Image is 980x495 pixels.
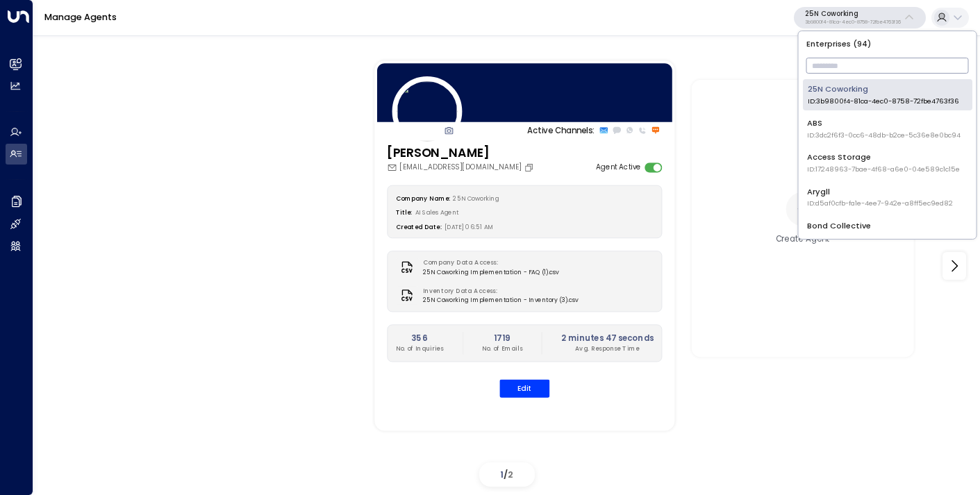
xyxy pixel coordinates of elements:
p: Avg. Response Time [561,344,654,353]
img: 84_headshot.jpg [392,76,463,146]
label: Inventory Data Access: [423,287,574,296]
p: Enterprises ( 94 ) [803,36,972,52]
span: ID: 17248963-7bae-4f68-a6e0-04e589c1c15e [807,165,960,174]
span: 25N Coworking Implementation - FAQ (1).csv [423,267,559,276]
label: Company Data Access: [423,258,554,267]
p: 25N Coworking [805,10,901,18]
div: Bond Collective [807,220,968,243]
div: Arygll [807,186,953,209]
p: No. of Emails [482,344,523,353]
span: [DATE] 06:51 AM [445,222,493,230]
p: 3b9800f4-81ca-4ec0-8758-72fbe4763f36 [805,19,901,25]
div: Access Storage [807,151,960,174]
p: No. of Inquiries [396,344,443,353]
span: ID: 3dc2f6f3-0cc6-48db-b2ce-5c36e8e0bc94 [807,131,961,140]
span: ID: 3b9800f4-81ca-4ec0-8758-72fbe4763f36 [807,97,958,106]
div: / [479,462,535,487]
a: Manage Agents [44,11,117,23]
label: Title: [396,208,412,217]
h3: [PERSON_NAME] [387,144,536,162]
span: AI Sales Agent [415,208,459,217]
span: 25N Coworking [453,194,499,203]
h2: 356 [396,332,443,344]
button: Copy [524,162,536,172]
span: 2 [508,469,513,480]
div: ABS [807,117,961,140]
label: Agent Active [596,162,641,173]
span: 25N Coworking Implementation - Inventory (3).csv [423,296,579,305]
div: [EMAIL_ADDRESS][DOMAIN_NAME] [387,162,536,173]
label: Company Name: [396,194,450,203]
div: 25N Coworking [807,83,958,106]
label: Created Date: [396,222,442,230]
button: 25N Coworking3b9800f4-81ca-4ec0-8758-72fbe4763f36 [794,7,926,29]
span: ID: e5c8f306-7b86-487b-8d28-d066bc04964e [807,233,968,243]
span: 1 [500,469,504,480]
div: Create Agent [775,233,829,244]
button: Edit [499,379,549,397]
span: ID: d5af0cfb-fa1e-4ee7-942e-a8ff5ec9ed82 [807,199,953,208]
p: Active Channels: [527,124,595,136]
h2: 2 minutes 47 seconds [561,332,654,344]
h2: 1719 [482,332,523,344]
